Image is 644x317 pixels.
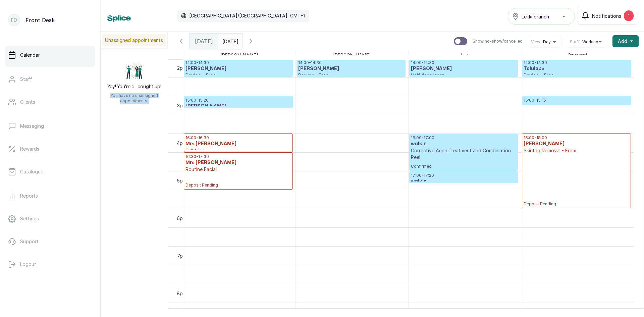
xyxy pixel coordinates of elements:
[107,84,161,90] h2: Yay! You’re all caught up!
[524,135,629,141] p: 16:00 - 18:00
[543,39,551,45] span: Day
[105,93,164,104] p: You have no unassigned appointments.
[185,182,291,188] span: Deposit Pending
[618,38,627,45] span: Add
[25,16,55,24] p: Front Desk
[5,209,95,228] a: Settings
[5,162,95,181] a: Catalogue
[411,164,516,169] span: Confirmed
[524,147,629,154] p: Skintag Removal - From
[20,123,44,129] p: Messaging
[5,117,95,136] a: Messaging
[411,135,516,141] p: 16:00 - 17:00
[185,98,291,103] p: 15:00 - 15:20
[524,65,629,72] h3: Tolulope
[473,39,523,44] p: Show no-show/cancelled
[592,12,621,19] span: Notifications
[460,51,470,59] span: Uju
[195,37,213,45] span: [DATE]
[508,8,575,25] button: Lekki branch
[20,261,36,268] p: Logout
[578,7,637,25] button: Notifications1
[185,135,291,141] p: 16:00 - 16:30
[175,140,188,147] div: 4pm
[185,141,291,147] h3: Mrs [PERSON_NAME]
[524,103,629,110] h3: [PERSON_NAME]
[185,65,291,72] h3: [PERSON_NAME]
[185,147,291,154] p: Full face
[531,39,540,45] span: View
[185,60,291,65] p: 14:00 - 14:30
[20,215,39,222] p: Settings
[219,51,260,59] span: [PERSON_NAME]
[5,187,95,205] a: Reports
[411,72,516,79] p: Half face laser
[20,99,35,105] p: Clients
[5,232,95,251] a: Support
[176,102,188,109] div: 3pm
[524,60,629,65] p: 14:00 - 14:30
[11,17,17,23] p: FD
[185,159,291,166] h3: Mrs [PERSON_NAME]
[411,173,516,178] p: 17:00 - 17:20
[176,64,188,71] div: 2pm
[411,178,516,185] h3: walkin
[566,51,588,59] span: Opeyemi
[531,39,558,45] button: ViewDay
[411,65,516,72] h3: [PERSON_NAME]
[298,65,404,72] h3: [PERSON_NAME]
[175,290,188,297] div: 8pm
[411,141,516,147] h3: walkin
[185,72,291,79] p: Review - Free
[298,72,404,79] p: Review - Free
[582,39,598,45] span: Working
[175,177,188,184] div: 5pm
[290,12,305,19] p: GMT+1
[5,70,95,89] a: Staff
[20,168,43,175] p: Catalogue
[298,60,404,65] p: 14:00 - 14:30
[185,154,291,159] p: 16:30 - 17:30
[524,141,629,147] h3: [PERSON_NAME]
[20,76,32,83] p: Staff
[612,35,639,47] button: Add
[522,13,549,20] span: Lekki branch
[524,98,629,103] p: 15:00 - 15:15
[524,72,629,79] p: Review - Free
[624,10,634,21] div: 1
[411,60,516,65] p: 14:00 - 14:30
[20,52,40,58] p: Calendar
[20,238,39,245] p: Support
[570,39,604,45] button: StaffWorking
[332,51,372,59] span: [PERSON_NAME]
[190,34,218,49] div: [DATE]
[176,252,188,259] div: 7pm
[185,103,291,110] h3: [PERSON_NAME]
[20,193,38,199] p: Reports
[189,12,287,19] p: [GEOGRAPHIC_DATA]/[GEOGRAPHIC_DATA]
[411,147,516,161] p: Corrective Acne Treatment and Combination Peel
[570,39,580,45] span: Staff
[102,34,166,46] p: Unassigned appointments
[5,93,95,111] a: Clients
[524,201,629,207] span: Deposit Pending
[5,140,95,158] a: Rewards
[5,255,95,274] button: Logout
[185,166,291,173] p: Routine Facial
[5,46,95,64] a: Calendar
[20,146,39,152] p: Rewards
[175,215,188,222] div: 6pm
